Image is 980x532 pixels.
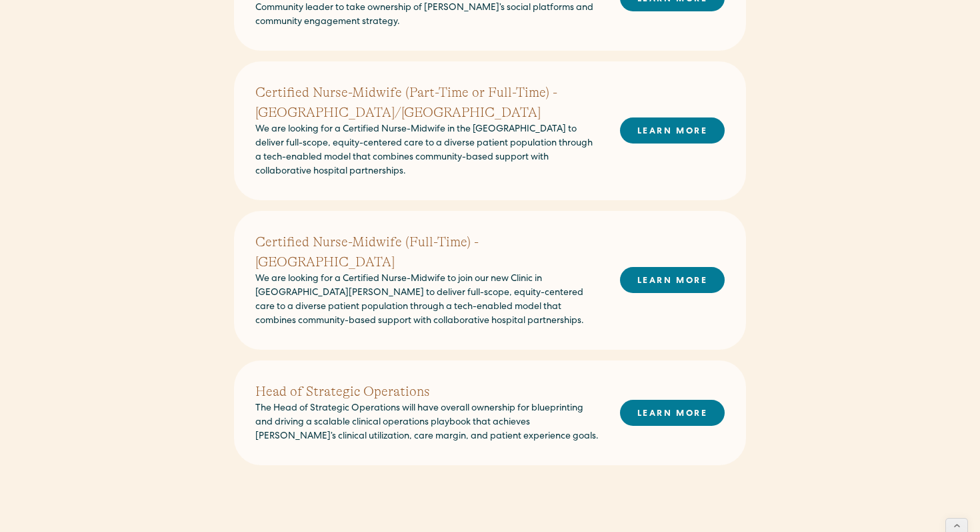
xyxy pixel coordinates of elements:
a: LEARN MORE [620,117,725,144]
p: The Head of Strategic Operations will have overall ownership for blueprinting and driving a scala... [255,402,599,444]
a: LEARN MORE [620,267,725,293]
a: LEARN MORE [620,400,725,426]
p: We are looking for a Certified Nurse-Midwife to join our new Clinic in [GEOGRAPHIC_DATA][PERSON_N... [255,272,599,328]
h2: Certified Nurse-Midwife (Part-Time or Full-Time) - [GEOGRAPHIC_DATA]/[GEOGRAPHIC_DATA] [255,83,599,123]
p: We are looking for a Certified Nurse-Midwife in the [GEOGRAPHIC_DATA] to deliver full-scope, equi... [255,123,599,179]
h2: Head of Strategic Operations [255,382,599,402]
h2: Certified Nurse-Midwife (Full-Time) - [GEOGRAPHIC_DATA] [255,232,599,272]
